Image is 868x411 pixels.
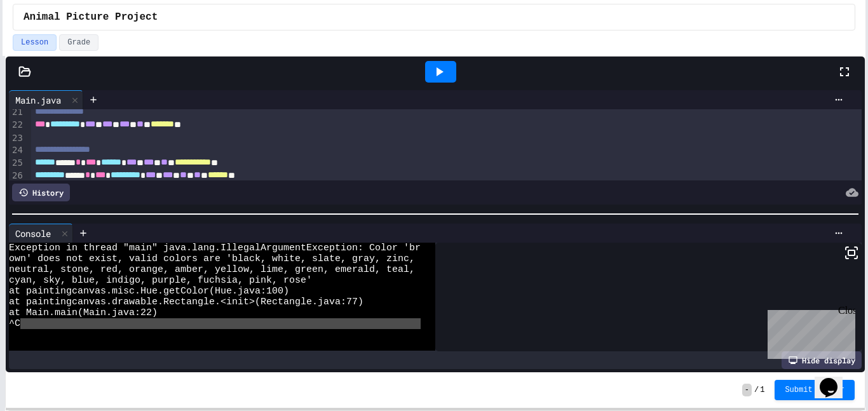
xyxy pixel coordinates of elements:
[9,106,25,119] div: 21
[9,243,421,253] span: Exception in thread "main" java.lang.IllegalArgumentException: Color 'br
[785,385,844,395] span: Submit Answer
[9,307,158,318] span: at Main.main(Main.java:22)
[9,93,67,107] div: Main.java
[9,132,25,145] div: 23
[775,380,855,400] button: Submit Answer
[9,157,25,170] div: 25
[9,318,20,329] span: ^C
[9,90,83,109] div: Main.java
[760,385,764,395] span: 1
[9,170,25,182] div: 26
[13,34,57,51] button: Lesson
[742,384,752,396] span: -
[9,119,25,131] div: 22
[9,297,363,307] span: at paintingcanvas.drawable.Rectangle.<init>(Rectangle.java:77)
[782,351,862,369] div: Hide display
[9,286,289,297] span: at paintingcanvas.misc.Hue.getColor(Hue.java:100)
[5,5,88,81] div: Chat with us now!Close
[763,305,855,359] iframe: chat widget
[59,34,98,51] button: Grade
[9,227,57,240] div: Console
[9,253,415,264] span: own' does not exist, valid colors are 'black, white, slate, gray, zinc,
[9,224,73,243] div: Console
[24,10,158,25] span: Animal Picture Project
[9,144,25,157] div: 24
[9,275,312,286] span: cyan, sky, blue, indigo, purple, fuchsia, pink, rose'
[9,264,415,275] span: neutral, stone, red, orange, amber, yellow, lime, green, emerald, teal,
[12,184,70,201] div: History
[815,360,855,398] iframe: chat widget
[754,385,759,395] span: /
